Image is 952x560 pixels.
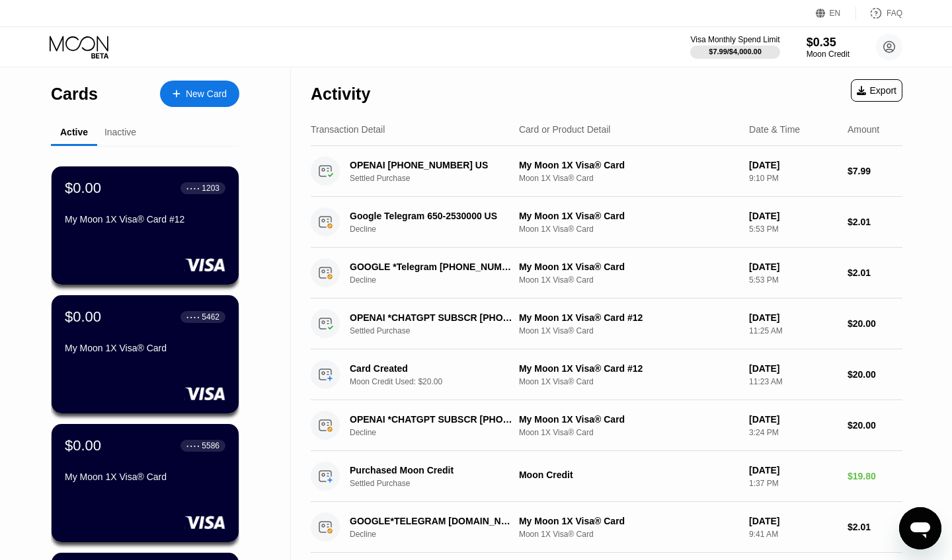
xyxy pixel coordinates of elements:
[202,312,219,322] div: 5462
[749,363,837,374] div: [DATE]
[350,326,528,335] div: Settled Purchase
[519,377,738,386] div: Moon 1X Visa® Card
[749,414,837,425] div: [DATE]
[350,211,515,221] div: Google Telegram 650-2530000 US
[519,275,738,285] div: Moon 1X Visa® Card
[749,275,837,285] div: 5:53 PM
[807,36,850,50] div: $0.35
[749,530,837,539] div: 9:41 AM
[848,318,902,329] div: $20.00
[519,174,738,183] div: Moon 1X Visa® Card
[51,85,98,104] div: Cards
[749,377,837,386] div: 11:23 AM
[519,262,738,272] div: My Moon 1X Visa® Card
[60,127,88,137] div: Active
[857,85,896,96] div: Export
[848,471,902,481] div: $19.80
[851,79,902,102] div: Export
[202,441,219,450] div: 5586
[848,166,902,176] div: $7.99
[519,312,738,323] div: My Moon 1X Visa® Card #12
[186,186,200,190] div: ● ● ● ●
[202,184,219,193] div: 1203
[848,522,902,532] div: $2.01
[749,124,800,135] div: Date & Time
[690,35,779,44] div: Visa Monthly Spend Limit
[749,262,837,272] div: [DATE]
[749,312,837,323] div: [DATE]
[65,343,225,353] div: My Moon 1X Visa® Card
[52,166,239,285] div: $0.00● ● ● ●1203My Moon 1X Visa® Card #12
[311,124,385,135] div: Transaction Detail
[749,326,837,335] div: 11:25 AM
[65,472,225,482] div: My Moon 1X Visa® Card
[519,225,738,234] div: Moon 1X Visa® Card
[350,363,515,374] div: Card Created
[830,9,841,18] div: EN
[186,444,200,448] div: ● ● ● ●
[311,298,902,349] div: OPENAI *CHATGPT SUBSCR [PHONE_NUMBER] USSettled PurchaseMy Moon 1X Visa® Card #12Moon 1X Visa® Ca...
[311,451,902,502] div: Purchased Moon CreditSettled PurchaseMoon Credit[DATE]1:37 PM$19.80
[807,36,850,59] div: $0.35Moon Credit
[848,369,902,380] div: $20.00
[311,197,902,248] div: Google Telegram 650-2530000 USDeclineMy Moon 1X Visa® CardMoon 1X Visa® Card[DATE]5:53 PM$2.01
[311,85,370,104] div: Activity
[350,479,528,488] div: Settled Purchase
[519,326,738,335] div: Moon 1X Visa® Card
[350,516,515,526] div: GOOGLE*TELEGRAM [DOMAIN_NAME][URL]
[186,315,200,319] div: ● ● ● ●
[848,267,902,278] div: $2.01
[816,7,856,20] div: EN
[848,124,879,135] div: Amount
[690,35,779,59] div: Visa Monthly Spend Limit$7.99/$4,000.00
[519,428,738,437] div: Moon 1X Visa® Card
[52,295,239,413] div: $0.00● ● ● ●5462My Moon 1X Visa® Card
[311,146,902,197] div: OPENAI [PHONE_NUMBER] USSettled PurchaseMy Moon 1X Visa® CardMoon 1X Visa® Card[DATE]9:10 PM$7.99
[519,363,738,374] div: My Moon 1X Visa® Card #12
[519,124,611,135] div: Card or Product Detail
[749,225,837,234] div: 5:53 PM
[749,160,837,170] div: [DATE]
[311,400,902,451] div: OPENAI *CHATGPT SUBSCR [PHONE_NUMBER] USDeclineMy Moon 1X Visa® CardMoon 1X Visa® Card[DATE]3:24 ...
[65,437,101,454] div: $0.00
[311,502,902,553] div: GOOGLE*TELEGRAM [DOMAIN_NAME][URL]DeclineMy Moon 1X Visa® CardMoon 1X Visa® Card[DATE]9:41 AM$2.01
[519,211,738,221] div: My Moon 1X Visa® Card
[52,424,239,542] div: $0.00● ● ● ●5586My Moon 1X Visa® Card
[749,428,837,437] div: 3:24 PM
[104,127,136,137] div: Inactive
[519,160,738,170] div: My Moon 1X Visa® Card
[350,174,528,183] div: Settled Purchase
[749,211,837,221] div: [DATE]
[519,530,738,539] div: Moon 1X Visa® Card
[350,377,528,386] div: Moon Credit Used: $20.00
[160,81,239,107] div: New Card
[350,262,515,272] div: GOOGLE *Telegram [PHONE_NUMBER] US
[65,180,101,197] div: $0.00
[350,312,515,323] div: OPENAI *CHATGPT SUBSCR [PHONE_NUMBER] US
[311,349,902,400] div: Card CreatedMoon Credit Used: $20.00My Moon 1X Visa® Card #12Moon 1X Visa® Card[DATE]11:23 AM$20.00
[899,507,941,549] iframe: Button to launch messaging window
[519,516,738,526] div: My Moon 1X Visa® Card
[749,465,837,475] div: [DATE]
[65,214,225,225] div: My Moon 1X Visa® Card #12
[350,465,515,475] div: Purchased Moon Credit
[350,225,528,234] div: Decline
[350,428,528,437] div: Decline
[519,470,738,480] div: Moon Credit
[848,420,902,431] div: $20.00
[65,308,101,326] div: $0.00
[749,174,837,183] div: 9:10 PM
[350,414,515,425] div: OPENAI *CHATGPT SUBSCR [PHONE_NUMBER] US
[519,414,738,425] div: My Moon 1X Visa® Card
[887,9,902,18] div: FAQ
[749,516,837,526] div: [DATE]
[848,217,902,227] div: $2.01
[856,7,902,20] div: FAQ
[749,479,837,488] div: 1:37 PM
[186,88,227,100] div: New Card
[807,50,850,59] div: Moon Credit
[350,530,528,539] div: Decline
[709,48,762,55] div: $7.99 / $4,000.00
